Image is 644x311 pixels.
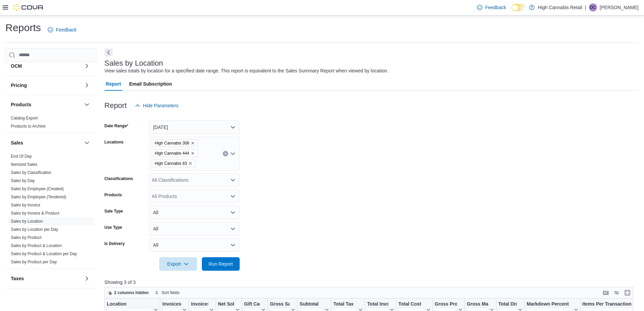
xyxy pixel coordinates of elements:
[149,238,240,252] button: All
[11,251,77,256] a: Sales by Product & Location per Day
[83,274,91,283] button: Taxes
[11,101,81,108] button: Products
[104,102,127,110] h3: Report
[209,261,233,267] span: Run Report
[11,139,81,146] button: Sales
[104,123,128,129] label: Date Range
[104,139,124,145] label: Locations
[600,3,639,12] p: [PERSON_NAME]
[333,301,357,308] div: Total Tax
[11,275,81,282] button: Taxes
[11,195,66,199] a: Sales by Employee (Tendered)
[11,259,57,265] span: Sales by Product per Day
[11,210,59,216] span: Sales by Invoice & Product
[230,177,236,183] button: Open list of options
[11,219,43,224] a: Sales by Location
[585,3,586,12] p: |
[398,301,425,308] div: Total Cost
[104,67,388,74] div: View sales totals by location for a specified date range. This report is equivalent to the Sales ...
[45,23,79,37] a: Feedback
[485,4,506,11] span: Feedback
[104,192,122,198] label: Products
[162,301,181,308] div: Invoices Sold
[14,4,44,11] img: Cova
[104,48,113,57] button: Next
[11,243,62,248] span: Sales by Product & Location
[538,3,582,12] p: High Cannabis Retail
[191,301,208,308] div: Invoices Ref
[230,151,236,156] button: Open list of options
[11,243,62,248] a: Sales by Product & Location
[11,211,59,216] a: Sales by Invoice & Product
[11,235,42,240] span: Sales by Product
[11,63,81,69] button: OCM
[11,178,35,183] span: Sales by Day
[83,62,91,70] button: OCM
[11,170,51,175] a: Sales by Classification
[270,301,290,308] div: Gross Sales
[191,151,195,155] button: Remove High Cannabis 444 from selection in this group
[143,102,178,109] span: Hide Parameters
[223,151,228,156] button: Clear input
[83,81,91,89] button: Pricing
[159,257,197,271] button: Export
[202,257,240,271] button: Run Report
[5,114,96,133] div: Products
[11,154,32,159] a: End Of Day
[11,82,27,89] h3: Pricing
[162,290,180,295] span: Sort fields
[511,4,526,11] input: Dark Mode
[132,99,181,112] button: Hide Parameters
[11,139,23,146] h3: Sales
[11,203,40,207] a: Sales by Invoice
[11,170,51,175] span: Sales by Classification
[244,301,260,308] div: Gift Cards
[155,150,189,157] span: High Cannabis 444
[114,290,149,295] span: 2 columns hidden
[218,301,234,308] div: Net Sold
[149,222,240,236] button: All
[602,289,610,297] button: Keyboard shortcuts
[11,227,58,232] span: Sales by Location per Day
[106,77,121,91] span: Report
[149,120,240,134] button: [DATE]
[105,289,151,297] button: 2 columns hidden
[474,1,508,14] a: Feedback
[11,115,38,121] span: Catalog Export
[107,301,152,308] div: Location
[498,301,517,308] div: Total Discount
[613,289,621,297] button: Display options
[5,21,41,35] h1: Reports
[83,139,91,147] button: Sales
[367,301,388,308] div: Total Invoiced
[104,225,122,230] label: Use Type
[11,202,40,208] span: Sales by Invoice
[589,3,597,12] div: Duncan Crouse
[188,161,192,165] button: Remove High Cannabis 83 from selection in this group
[104,176,133,181] label: Classifications
[11,260,57,264] a: Sales by Product per Day
[56,26,76,33] span: Feedback
[149,206,240,219] button: All
[230,194,236,199] button: Open list of options
[152,160,195,167] span: High Cannabis 83
[152,289,182,297] button: Sort fields
[152,139,198,147] span: High Cannabis 308
[11,162,38,167] a: Itemized Sales
[155,160,187,167] span: High Cannabis 83
[11,186,64,192] span: Sales by Employee (Created)
[11,124,46,129] span: Products to Archive
[104,279,639,286] p: Showing 3 of 3
[104,241,125,246] label: Is Delivery
[11,219,43,224] span: Sales by Location
[11,235,42,240] a: Sales by Product
[191,141,195,145] button: Remove High Cannabis 308 from selection in this group
[129,77,172,91] span: Email Subscription
[11,251,77,257] span: Sales by Product & Location per Day
[11,63,22,69] h3: OCM
[11,227,58,232] a: Sales by Location per Day
[11,194,66,200] span: Sales by Employee (Tendered)
[11,116,38,120] a: Catalog Export
[11,162,38,167] span: Itemized Sales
